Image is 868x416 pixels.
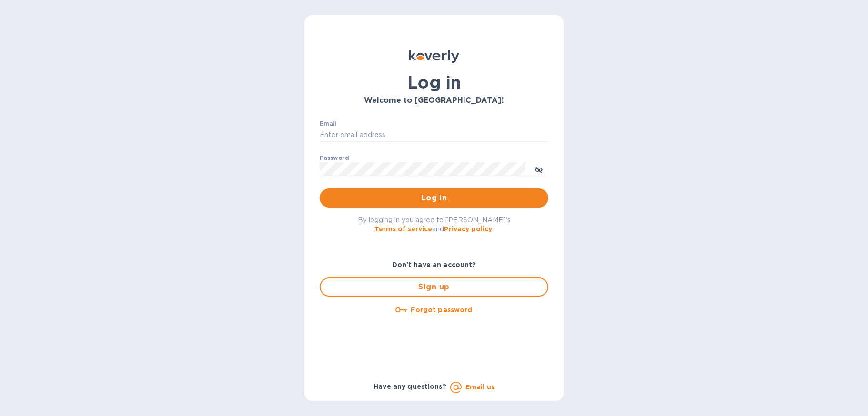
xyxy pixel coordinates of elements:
u: Forgot password [411,306,472,314]
h3: Welcome to [GEOGRAPHIC_DATA]! [320,96,548,105]
button: Log in [320,188,548,208]
label: Password [320,155,349,161]
a: Terms of service [374,225,432,233]
img: Koverly [409,50,459,63]
button: Sign up [320,277,548,297]
h1: Log in [320,72,548,92]
span: By logging in you agree to [PERSON_NAME]'s and . [358,216,511,233]
b: Don't have an account? [392,261,476,268]
b: Have any questions? [373,383,446,390]
button: toggle password visibility [529,159,548,178]
input: Enter email address [320,128,548,142]
span: Sign up [328,281,540,293]
a: Email us [465,383,495,391]
label: Email [320,121,336,127]
span: Log in [327,192,541,204]
a: Privacy policy [444,225,492,233]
